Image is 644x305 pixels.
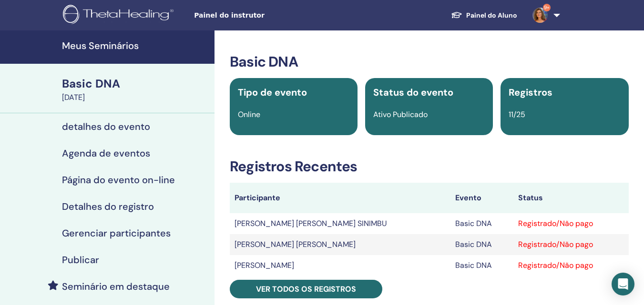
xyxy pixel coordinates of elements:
div: Registrado/Não pago [518,260,624,271]
h4: Meus Seminários [62,40,209,51]
div: [DATE] [62,92,209,103]
span: Painel do instrutor [194,10,337,20]
a: Basic DNA[DATE] [56,76,215,103]
td: [PERSON_NAME] [230,255,450,276]
td: Basic DNA [450,234,513,255]
span: Registros [509,86,552,98]
h4: Gerenciar participantes [62,227,171,239]
td: [PERSON_NAME] [PERSON_NAME] SINIMBU [230,213,450,234]
span: 9+ [543,4,551,11]
h3: Registros Recentes [230,158,629,175]
div: Basic DNA [62,76,209,92]
span: Tipo de evento [238,86,307,98]
td: [PERSON_NAME] [PERSON_NAME] [230,234,450,255]
span: 11/25 [509,109,525,119]
h4: Agenda de eventos [62,148,150,159]
span: Ativo Publicado [373,109,428,119]
a: Painel do Aluno [443,7,525,24]
h4: detalhes do evento [62,121,150,132]
td: Basic DNA [450,255,513,276]
img: graduation-cap-white.svg [451,11,462,19]
th: Evento [450,183,513,213]
img: default.jpg [532,8,548,23]
h4: Publicar [62,254,99,266]
h4: Página do evento on-line [62,174,175,186]
h4: Detalhes do registro [62,201,154,212]
img: logo.png [63,5,177,26]
a: Ver todos os registros [230,280,382,298]
h3: Basic DNA [230,53,629,70]
td: Basic DNA [450,213,513,234]
h4: Seminário em destaque [62,281,170,292]
span: Ver todos os registros [256,284,356,294]
div: Open Intercom Messenger [612,273,634,295]
th: Participante [230,183,450,213]
span: Online [238,109,260,119]
div: Registrado/Não pago [518,239,624,250]
span: Status do evento [373,86,453,98]
div: Registrado/Não pago [518,218,624,229]
th: Status [513,183,629,213]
